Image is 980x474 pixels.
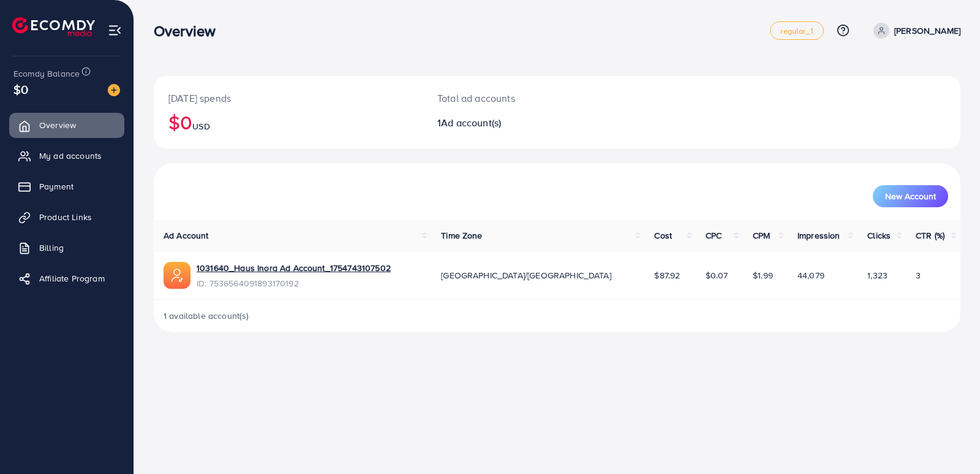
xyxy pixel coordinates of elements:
[13,80,28,98] span: $0
[9,266,124,291] a: Affiliate Program
[441,229,482,242] span: Time Zone
[894,23,960,38] p: [PERSON_NAME]
[9,235,124,260] a: Billing
[869,23,960,39] a: [PERSON_NAME]
[867,229,891,242] span: Clicks
[9,113,124,137] a: Overview
[164,262,190,289] img: ic-ads-acc.e4c84228.svg
[39,272,105,285] span: Affiliate Program
[197,277,391,289] span: ID: 7536564091893170192
[753,269,773,281] span: $1.99
[916,269,921,281] span: 3
[154,22,225,40] h3: Overview
[192,120,209,132] span: USD
[9,143,124,168] a: My ad accounts
[437,117,609,129] h2: 1
[441,269,611,281] span: [GEOGRAPHIC_DATA]/[GEOGRAPHIC_DATA]
[706,229,722,242] span: CPC
[885,192,936,201] span: New Account
[39,150,102,162] span: My ad accounts
[13,67,80,80] span: Ecomdy Balance
[168,110,408,134] h2: $0
[164,310,249,322] span: 1 available account(s)
[39,242,64,254] span: Billing
[753,229,770,242] span: CPM
[797,229,840,242] span: Impression
[39,211,92,223] span: Product Links
[108,23,122,37] img: menu
[437,91,609,105] p: Total ad accounts
[39,180,73,193] span: Payment
[197,262,391,274] a: 1031640_Haus Inora Ad Account_1754743107502
[706,269,728,281] span: $0.07
[873,185,948,207] button: New Account
[164,229,209,242] span: Ad Account
[39,119,76,131] span: Overview
[9,205,124,229] a: Product Links
[9,174,124,199] a: Payment
[867,269,888,281] span: 1,323
[654,269,680,281] span: $87.92
[441,116,501,129] span: Ad account(s)
[168,91,408,105] p: [DATE] spends
[770,21,823,40] a: regular_1
[654,229,672,242] span: Cost
[797,269,824,281] span: 44,079
[916,229,944,242] span: CTR (%)
[12,17,95,36] img: logo
[780,27,813,35] span: regular_1
[108,84,120,96] img: image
